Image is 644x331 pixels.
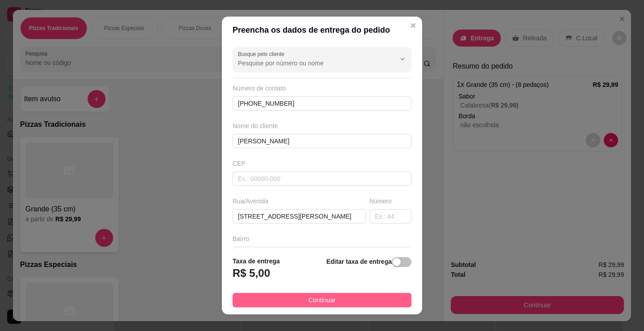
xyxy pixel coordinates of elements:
[233,247,411,261] input: Ex.: Bairro Jardim
[326,258,392,265] strong: Editar taxa de entrega
[369,209,411,224] input: Ex.: 44
[233,134,411,148] input: Ex.: João da Silva
[233,121,411,130] div: Nome do cliente
[233,266,270,280] h3: R$ 5,00
[233,159,411,168] div: CEP
[233,84,411,93] div: Número de contato
[233,172,411,186] input: Ex.: 00000-000
[233,234,411,243] div: Bairro
[233,197,366,206] div: Rua/Avenida
[222,17,422,43] header: Preencha os dados de entrega do pedido
[395,52,410,66] button: Show suggestions
[233,258,280,265] strong: Taxa de entrega
[233,293,411,307] button: Continuar
[309,295,336,305] span: Continuar
[238,59,381,68] input: Busque pelo cliente
[406,18,420,33] button: Close
[233,96,411,111] input: Ex.: (11) 9 8888-9999
[369,197,411,206] div: Número
[238,50,288,58] label: Busque pelo cliente
[233,209,366,224] input: Ex.: Rua Oscar Freire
